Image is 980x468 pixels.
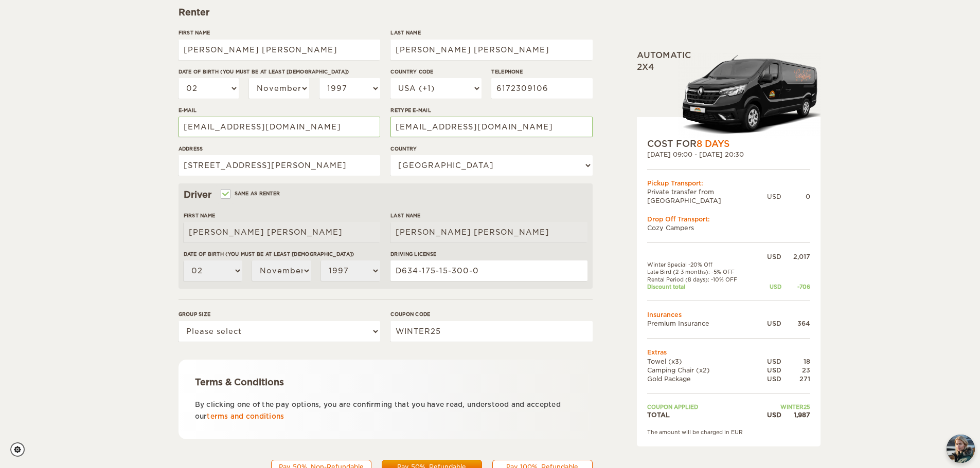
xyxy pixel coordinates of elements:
input: e.g. 1 234 567 890 [491,78,592,99]
div: Renter [179,6,593,18]
div: USD [757,366,781,375]
div: 1,987 [781,410,810,419]
div: 18 [781,357,810,366]
td: Coupon applied [647,403,757,410]
div: 23 [781,366,810,375]
input: Same as renter [222,192,228,198]
div: Pickup Transport: [647,179,810,188]
div: 364 [781,319,810,328]
div: USD [757,357,781,366]
label: Date of birth (You must be at least [DEMOGRAPHIC_DATA]) [179,68,380,76]
div: -706 [781,283,810,290]
label: Last Name [390,212,587,219]
label: Country Code [390,68,481,76]
td: Extras [647,348,810,357]
div: Drop Off Transport: [647,215,810,223]
input: e.g. 14789654B [390,260,587,281]
td: Late Bird (2-3 months): -5% OFF [647,268,757,275]
div: [DATE] 09:00 - [DATE] 20:30 [647,150,810,159]
div: USD [757,375,781,383]
label: Date of birth (You must be at least [DEMOGRAPHIC_DATA]) [184,250,380,258]
span: 8 Days [697,139,729,149]
div: USD [757,252,781,261]
td: Towel (x3) [647,357,757,366]
div: Driver [184,189,587,201]
a: terms and conditions [207,413,284,420]
img: Freyja at Cozy Campers [947,435,975,463]
a: Cookie settings [10,442,31,457]
label: First Name [184,212,380,219]
div: 0 [781,192,810,201]
label: Coupon code [390,310,592,318]
input: e.g. Smith [390,40,592,60]
input: e.g. Smith [390,222,587,242]
div: 2,017 [781,252,810,261]
input: e.g. example@example.com [179,117,380,137]
button: chat-button [947,435,975,463]
div: 271 [781,375,810,383]
label: Driving License [390,250,587,258]
label: Address [179,145,380,153]
div: USD [757,410,781,419]
input: e.g. William [184,222,380,242]
td: Rental Period (8 days): -10% OFF [647,276,757,283]
td: TOTAL [647,410,757,419]
td: Cozy Campers [647,223,810,232]
td: Private transfer from [GEOGRAPHIC_DATA] [647,188,767,205]
label: E-mail [179,106,380,114]
td: Gold Package [647,375,757,383]
p: By clicking one of the pay options, you are confirming that you have read, understood and accepte... [195,399,576,423]
img: Langur-m-c-logo-2.png [678,53,821,138]
label: Group size [179,310,380,318]
td: Premium Insurance [647,319,757,328]
div: COST FOR [647,138,810,150]
div: USD [757,283,781,290]
td: Winter Special -20% Off [647,261,757,268]
div: Automatic 2x4 [637,50,821,138]
td: Insurances [647,310,810,319]
td: WINTER25 [757,403,810,410]
label: Same as renter [222,189,280,198]
div: The amount will be charged in EUR [647,428,810,436]
td: Camping Chair (x2) [647,366,757,375]
td: Discount total [647,283,757,290]
label: Telephone [491,68,592,76]
input: e.g. example@example.com [390,117,592,137]
label: Retype E-mail [390,106,592,114]
div: USD [767,192,781,201]
input: e.g. William [179,40,380,60]
label: Country [390,145,592,153]
div: USD [757,319,781,328]
input: e.g. Street, City, Zip Code [179,155,380,176]
div: Terms & Conditions [195,376,576,388]
label: Last Name [390,29,592,36]
label: First Name [179,29,380,36]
